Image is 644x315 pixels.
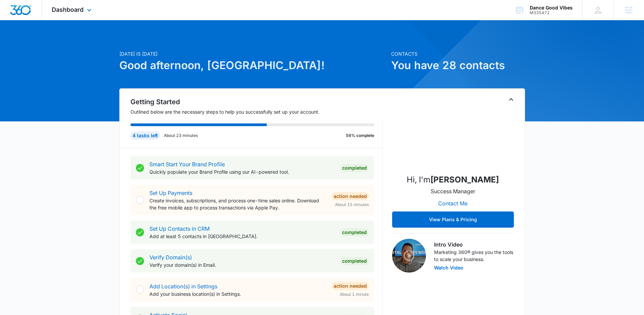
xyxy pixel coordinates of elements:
[431,187,475,195] p: Success Manager
[130,108,383,115] p: Outlined below are the necessary steps to help you successfully set up your account.
[530,10,573,15] div: account id
[332,192,369,200] div: Action Needed
[11,18,16,23] img: website_grey.svg
[530,5,573,10] div: account name
[392,239,426,273] img: Intro Video
[149,254,192,261] a: Verify Domain(s)
[149,233,335,240] p: Add at least 5 contacts in [GEOGRAPHIC_DATA].
[18,18,74,23] div: Domain: [DOMAIN_NAME]
[18,39,24,45] img: tab_domain_overview_orange.svg
[340,228,369,236] div: Completed
[407,174,499,186] p: Hi, I'm
[119,50,387,57] p: [DATE] is [DATE]
[332,282,369,290] div: Action Needed
[11,11,16,16] img: logo_orange.svg
[149,190,192,196] a: Set Up Payments
[419,101,487,168] img: Madison Ruff
[149,283,217,290] a: Add Location(s) in Settings
[67,39,73,45] img: tab_keywords_by_traffic_grey.svg
[430,175,499,184] strong: [PERSON_NAME]
[335,202,369,208] span: About 15 minutes
[149,197,326,211] p: Create invoices, subscriptions, and process one-time sales online. Download the free mobile app t...
[149,261,335,268] p: Verify your domain(s) in Email.
[340,257,369,265] div: Completed
[26,40,61,44] div: Domain Overview
[434,240,514,249] h3: Intro Video
[52,6,84,13] span: Dashboard
[130,132,160,140] div: 4 tasks left
[392,211,514,228] button: View Plans & Pricing
[149,290,326,297] p: Add your business location(s) in Settings.
[119,57,387,74] h1: Good afternoon, [GEOGRAPHIC_DATA]!
[340,291,369,297] span: About 1 minute
[391,50,525,57] p: Contacts
[391,57,525,74] h1: You have 28 contacts
[149,168,335,175] p: Quickly populate your Brand Profile using our AI-powered tool.
[75,40,114,44] div: Keywords by Traffic
[149,225,210,232] a: Set Up Contacts in CRM
[130,97,383,107] h2: Getting Started
[434,265,463,270] button: Watch Video
[507,95,515,104] button: Toggle Collapse
[19,11,33,16] div: v 4.0.25
[340,164,369,172] div: Completed
[431,195,474,211] button: Contact Me
[149,161,225,168] a: Smart Start Your Brand Profile
[164,133,198,139] p: About 23 minutes
[434,249,514,263] p: Marketing 360® gives you the tools to scale your business.
[346,133,374,139] p: 56% complete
